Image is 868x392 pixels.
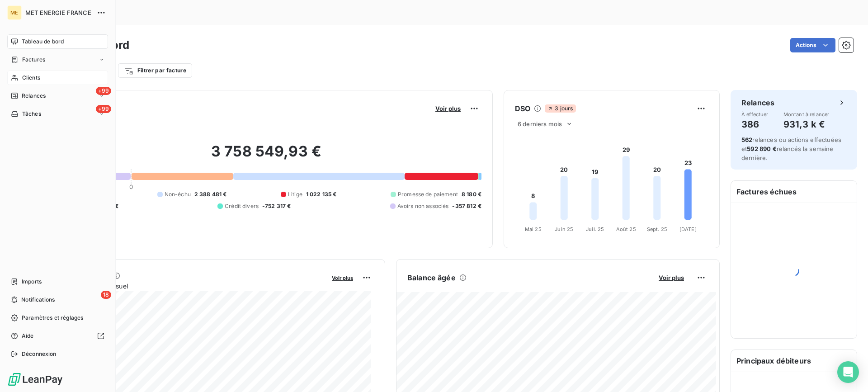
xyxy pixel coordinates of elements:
div: Open Intercom Messenger [837,361,859,383]
span: 0 [129,183,133,190]
span: Factures [22,56,45,64]
a: Aide [7,329,108,343]
span: Imports [22,278,42,286]
tspan: Sept. 25 [647,226,667,232]
h6: Principaux débiteurs [731,350,857,372]
span: Paramètres et réglages [22,314,83,322]
span: 2 388 481 € [194,190,227,198]
span: -357 812 € [452,202,481,210]
button: Filtrer par facture [118,63,192,78]
span: Tableau de bord [22,38,64,46]
tspan: Juil. 25 [586,226,604,232]
h6: Relances [741,97,774,108]
h4: 386 [741,117,769,132]
span: Voir plus [435,105,461,112]
span: relances ou actions effectuées et relancés la semaine dernière. [741,136,841,161]
span: Clients [22,74,40,82]
span: Aide [22,332,34,340]
button: Voir plus [433,104,463,113]
span: -752 317 € [262,202,291,210]
h4: 931,3 k € [783,117,830,132]
button: Voir plus [656,274,687,282]
span: Promesse de paiement [398,190,458,198]
span: Litige [288,190,302,198]
span: Chiffre d'affaires mensuel [51,281,325,291]
tspan: Juin 25 [555,226,573,232]
span: Déconnexion [22,350,57,358]
span: Non-échu [165,190,191,198]
span: 1 022 135 € [306,190,337,198]
img: Logo LeanPay [7,372,63,387]
span: 3 jours [545,104,576,113]
span: 592 890 € [747,145,776,152]
span: Avoirs non associés [397,202,449,210]
h6: DSO [515,103,530,114]
button: Actions [790,38,835,52]
span: +99 [96,87,111,95]
span: Notifications [21,296,55,304]
button: Voir plus [329,274,356,282]
h6: Factures échues [731,181,857,203]
span: +99 [96,105,111,113]
span: 18 [101,291,111,299]
tspan: [DATE] [679,226,697,232]
span: 562 [741,136,752,143]
span: Voir plus [659,274,684,281]
span: À effectuer [741,112,769,117]
span: Voir plus [332,275,353,281]
span: Tâches [22,110,41,118]
span: 6 derniers mois [518,120,562,128]
tspan: Mai 25 [525,226,542,232]
span: Montant à relancer [783,112,830,117]
h6: Balance âgée [407,272,456,283]
span: Relances [22,92,46,100]
h2: 3 758 549,93 € [51,142,481,170]
span: 8 180 € [462,190,481,198]
tspan: Août 25 [616,226,636,232]
span: Crédit divers [225,202,259,210]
